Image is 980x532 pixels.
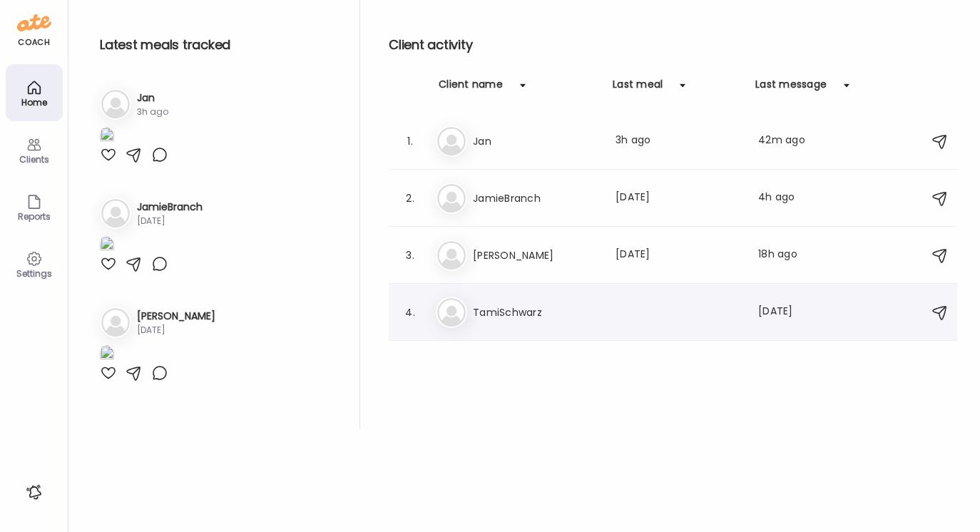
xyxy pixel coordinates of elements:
[758,190,814,207] div: 4h ago
[100,127,114,146] img: images%2FgxsDnAh2j9WNQYhcT5jOtutxUNC2%2FeIcL0IxiFZaWiNIWPtM6%2FO8DWg4ozxDoipu5fkMlw_1080
[402,133,419,150] div: 1.
[101,308,130,337] img: bg-avatar-default.svg
[9,98,60,107] div: Home
[101,199,130,227] img: bg-avatar-default.svg
[100,236,114,255] img: images%2FXImTVQBs16eZqGQ4AKMzePIDoFr2%2F7eIkRbwHHDDfNGn9LU2J%2FB0FvCaE7McNjdBciWoaK_1080
[616,190,741,207] div: [DATE]
[137,309,215,324] h3: [PERSON_NAME]
[437,298,466,327] img: bg-avatar-default.svg
[389,34,957,56] h2: Client activity
[758,247,814,264] div: 18h ago
[137,200,203,215] h3: JamieBranch
[473,190,598,207] h3: JamieBranch
[9,212,60,221] div: Reports
[100,345,114,364] img: images%2F34M9xvfC7VOFbuVuzn79gX2qEI22%2FtkReTdtFBbE4XcKTOkzK%2FSu50waWnP4U7VrOt650O_1080
[17,11,51,34] img: ate
[137,91,168,106] h3: Jan
[402,247,419,264] div: 3.
[473,133,598,150] h3: Jan
[402,190,419,207] div: 2.
[755,77,827,100] div: Last message
[437,241,466,270] img: bg-avatar-default.svg
[101,90,130,118] img: bg-avatar-default.svg
[100,34,337,56] h2: Latest meals tracked
[616,133,741,150] div: 3h ago
[9,155,60,164] div: Clients
[402,304,419,321] div: 4.
[9,269,60,278] div: Settings
[439,77,503,100] div: Client name
[616,247,741,264] div: [DATE]
[613,77,663,100] div: Last meal
[437,127,466,155] img: bg-avatar-default.svg
[137,215,203,227] div: [DATE]
[473,304,598,321] h3: TamiSchwarz
[473,247,598,264] h3: [PERSON_NAME]
[137,106,168,118] div: 3h ago
[437,184,466,213] img: bg-avatar-default.svg
[18,36,50,48] div: coach
[137,324,215,337] div: [DATE]
[758,133,814,150] div: 42m ago
[758,304,814,321] div: [DATE]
